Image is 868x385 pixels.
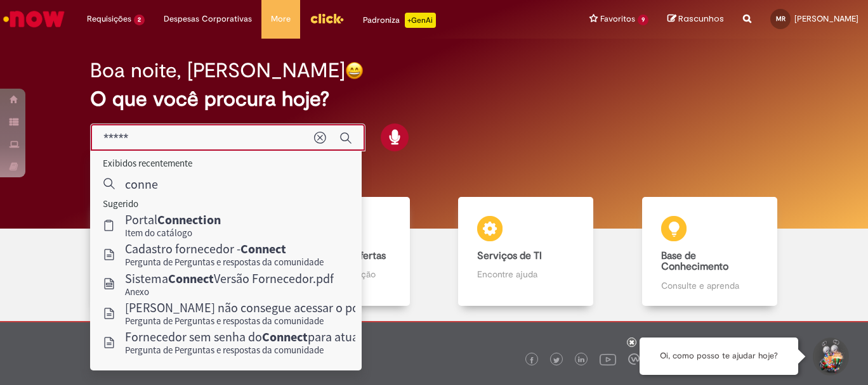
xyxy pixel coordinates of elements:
img: logo_footer_workplace.png [628,353,640,365]
span: Favoritos [600,13,635,25]
img: ServiceNow [1,6,67,32]
b: Catálogo de Ofertas [294,249,386,262]
div: Padroniza [363,13,436,28]
img: logo_footer_linkedin.png [578,357,584,364]
img: logo_footer_youtube.png [600,351,616,367]
button: Iniciar Conversa de Suporte [811,338,849,376]
span: [PERSON_NAME] [794,13,858,24]
img: happy-face.png [345,61,364,80]
a: Base de Conhecimento Consulte e aprenda [618,197,802,306]
img: logo_footer_twitter.png [553,357,560,363]
span: MR [776,15,786,23]
span: 2 [134,15,145,25]
span: 9 [638,15,648,25]
div: Oi, como posso te ajudar hoje? [640,338,798,375]
span: Requisições [87,13,131,25]
img: logo_footer_facebook.png [529,357,535,363]
span: Rascunhos [678,13,724,25]
b: Serviços de TI [477,249,542,262]
span: More [271,13,291,25]
a: Serviços de TI Encontre ajuda [434,197,618,306]
p: Encontre ajuda [477,268,574,281]
a: Tirar dúvidas Tirar dúvidas com Lupi Assist e Gen Ai [67,197,251,306]
b: Base de Conhecimento [661,249,728,274]
h2: O que você procura hoje? [90,88,777,110]
p: Consulte e aprenda [661,279,758,292]
p: +GenAi [405,13,436,28]
a: Rascunhos [667,13,724,25]
h2: Boa noite, [PERSON_NAME] [90,60,345,82]
img: click_logo_yellow_360x200.png [310,9,344,28]
span: Despesas Corporativas [164,13,252,25]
